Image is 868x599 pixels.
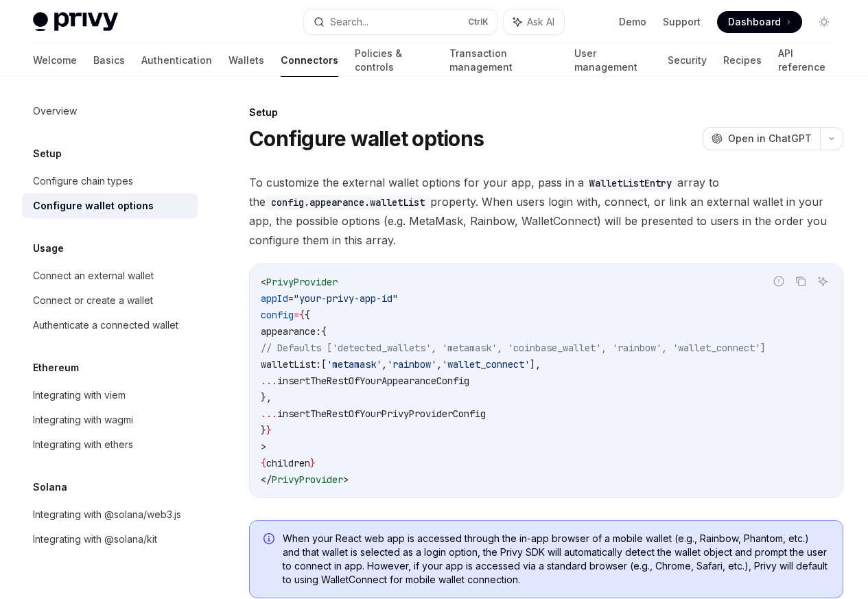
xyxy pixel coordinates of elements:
h5: Ethereum [33,360,79,376]
span: } [266,424,272,436]
h5: Setup [33,145,62,162]
span: [ [321,358,327,371]
button: Search...CtrlK [304,10,497,34]
div: Overview [33,103,77,119]
h5: Usage [33,240,64,257]
a: Integrating with ethers [22,432,198,457]
span: }, [261,391,272,403]
span: { [261,457,266,469]
span: { [321,325,327,338]
a: Security [668,44,707,77]
button: Copy the contents from the code block [792,272,810,290]
div: Integrating with @solana/web3.js [33,506,181,523]
a: Connectors [281,44,338,77]
h5: Solana [33,479,67,495]
span: When your React web app is accessed through the in-app browser of a mobile wallet (e.g., Rainbow,... [283,532,829,587]
div: Configure chain types [33,173,133,189]
span: Open in ChatGPT [728,132,812,145]
span: walletList: [261,358,321,371]
span: > [261,441,266,453]
span: { [305,309,310,321]
span: } [261,424,266,436]
a: Configure wallet options [22,193,198,218]
span: ... [261,408,277,420]
span: insertTheRestOfYourAppearanceConfig [277,375,469,387]
span: 'rainbow' [387,358,436,371]
div: Authenticate a connected wallet [33,317,178,333]
svg: Info [263,533,277,547]
span: = [294,309,299,321]
a: Configure chain types [22,169,198,193]
span: 'wallet_connect' [442,358,530,371]
span: Ask AI [527,15,554,29]
a: Transaction management [449,44,558,77]
span: { [299,309,305,321]
span: children [266,457,310,469]
span: config [261,309,294,321]
span: , [382,358,387,371]
span: , [436,358,442,371]
div: Integrating with @solana/kit [33,531,157,548]
code: config.appearance.walletList [266,195,430,210]
span: = [288,292,294,305]
span: "your-privy-app-id" [294,292,398,305]
button: Report incorrect code [770,272,788,290]
span: ... [261,375,277,387]
a: Authenticate a connected wallet [22,313,198,338]
span: Dashboard [728,15,781,29]
h1: Configure wallet options [249,126,484,151]
a: Integrating with wagmi [22,408,198,432]
div: Setup [249,106,843,119]
a: Dashboard [717,11,802,33]
div: Search... [330,14,368,30]
span: appearance: [261,325,321,338]
span: </ [261,473,272,486]
span: To customize the external wallet options for your app, pass in a array to the property. When user... [249,173,843,250]
span: insertTheRestOfYourPrivyProviderConfig [277,408,486,420]
a: Policies & controls [355,44,433,77]
a: Integrating with @solana/web3.js [22,502,198,527]
button: Ask AI [814,272,832,290]
span: PrivyProvider [272,473,343,486]
button: Open in ChatGPT [703,127,820,150]
img: light logo [33,12,118,32]
a: User management [574,44,651,77]
span: 'metamask' [327,358,382,371]
span: // Defaults ['detected_wallets', 'metamask', 'coinbase_wallet', 'rainbow', 'wallet_connect'] [261,342,766,354]
span: appId [261,292,288,305]
a: Welcome [33,44,77,77]
button: Ask AI [504,10,564,34]
a: Connect an external wallet [22,263,198,288]
button: Toggle dark mode [813,11,835,33]
span: } [310,457,316,469]
span: PrivyProvider [266,276,338,288]
a: API reference [778,44,835,77]
span: < [261,276,266,288]
div: Integrating with ethers [33,436,133,453]
a: Basics [93,44,125,77]
a: Wallets [228,44,264,77]
a: Authentication [141,44,212,77]
a: Connect or create a wallet [22,288,198,313]
div: Configure wallet options [33,198,154,214]
a: Overview [22,99,198,124]
code: WalletListEntry [584,176,677,191]
div: Integrating with wagmi [33,412,133,428]
div: Connect or create a wallet [33,292,153,309]
span: > [343,473,349,486]
div: Connect an external wallet [33,268,154,284]
a: Support [663,15,701,29]
span: Ctrl K [468,16,489,27]
span: ], [530,358,541,371]
a: Integrating with @solana/kit [22,527,198,552]
a: Demo [619,15,646,29]
a: Integrating with viem [22,383,198,408]
a: Recipes [723,44,762,77]
div: Integrating with viem [33,387,126,403]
